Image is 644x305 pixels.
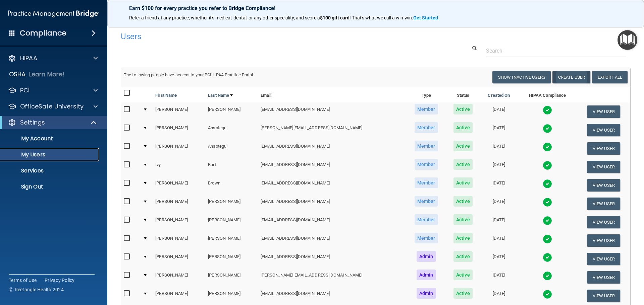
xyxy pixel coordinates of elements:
td: Bart [205,158,258,176]
img: PMB logo [8,7,99,20]
span: Admin [417,270,436,280]
button: View User [587,198,620,210]
img: tick.e7d51cea.svg [543,142,552,152]
td: [PERSON_NAME] [153,139,205,158]
span: Member [415,122,438,133]
td: [PERSON_NAME] [205,287,258,305]
span: Active [453,270,473,280]
button: View User [587,290,620,302]
p: Settings [20,119,45,127]
p: Services [4,167,96,174]
td: [PERSON_NAME] [205,102,258,121]
td: [DATE] [480,195,518,213]
td: [EMAIL_ADDRESS][DOMAIN_NAME] [258,158,406,176]
a: OfficeSafe University [8,102,98,110]
button: View User [587,142,620,155]
td: [DATE] [480,250,518,268]
button: Show Inactive Users [492,71,551,83]
img: tick.e7d51cea.svg [543,198,552,207]
td: [PERSON_NAME] [205,231,258,250]
td: [PERSON_NAME] [153,195,205,213]
span: ! That's what we call a win-win. [350,15,413,20]
span: Member [415,177,438,188]
span: Member [415,214,438,225]
td: [PERSON_NAME] [153,121,205,139]
p: Sign Out [4,183,96,190]
th: Status [446,86,480,102]
span: Member [415,159,438,170]
button: View User [587,179,620,192]
span: Member [415,233,438,243]
img: tick.e7d51cea.svg [543,216,552,225]
td: [DATE] [480,213,518,231]
td: [PERSON_NAME] [153,213,205,231]
img: tick.e7d51cea.svg [543,234,552,244]
img: tick.e7d51cea.svg [543,290,552,299]
h4: Users [121,32,414,41]
td: [EMAIL_ADDRESS][DOMAIN_NAME] [258,213,406,231]
td: [PERSON_NAME] [205,250,258,268]
td: [PERSON_NAME][EMAIL_ADDRESS][DOMAIN_NAME] [258,121,406,139]
button: View User [587,124,620,136]
p: OSHA [9,70,26,78]
td: Ansotegui [205,139,258,158]
span: Active [453,196,473,207]
td: [EMAIL_ADDRESS][DOMAIN_NAME] [258,231,406,250]
td: [PERSON_NAME] [153,102,205,121]
td: [EMAIL_ADDRESS][DOMAIN_NAME] [258,102,406,121]
td: [PERSON_NAME][EMAIL_ADDRESS][DOMAIN_NAME] [258,268,406,287]
p: HIPAA [20,54,37,62]
td: [EMAIL_ADDRESS][DOMAIN_NAME] [258,195,406,213]
span: Admin [417,288,436,299]
td: [DATE] [480,102,518,121]
span: The following people have access to your PCIHIPAA Practice Portal [124,72,253,77]
a: Created On [488,91,510,99]
a: Settings [8,119,97,127]
td: [PERSON_NAME] [205,268,258,287]
td: [DATE] [480,231,518,250]
th: Email [258,86,406,102]
button: View User [587,234,620,247]
button: View User [587,271,620,284]
span: Active [453,141,473,151]
button: View User [587,253,620,265]
td: [PERSON_NAME] [205,213,258,231]
p: Earn $100 for every practice you refer to Bridge Compliance! [129,5,622,11]
a: First Name [155,91,177,99]
button: View User [587,161,620,173]
td: [PERSON_NAME] [205,195,258,213]
td: [PERSON_NAME] [153,268,205,287]
span: Active [453,159,473,170]
span: Active [453,122,473,133]
span: Active [453,214,473,225]
span: Active [453,288,473,299]
img: tick.e7d51cea.svg [543,179,552,188]
span: Active [453,251,473,262]
td: [PERSON_NAME] [153,176,205,195]
td: [DATE] [480,139,518,158]
img: tick.e7d51cea.svg [543,124,552,133]
th: HIPAA Compliance [518,86,577,102]
a: Export All [592,71,628,83]
td: [EMAIL_ADDRESS][DOMAIN_NAME] [258,176,406,195]
p: OfficeSafe University [20,102,84,110]
th: Type [406,86,446,102]
p: PCI [20,86,30,94]
strong: $100 gift card [320,15,350,20]
span: Admin [417,251,436,262]
td: Ansotegui [205,121,258,139]
button: Create User [552,71,590,83]
a: Privacy Policy [45,277,75,284]
td: [DATE] [480,158,518,176]
a: Get Started [413,15,439,20]
span: Refer a friend at any practice, whether it's medical, dental, or any other speciality, and score a [129,15,320,20]
td: [PERSON_NAME] [153,250,205,268]
a: PCI [8,86,98,94]
span: Member [415,104,438,115]
td: [DATE] [480,176,518,195]
td: [EMAIL_ADDRESS][DOMAIN_NAME] [258,287,406,305]
td: [PERSON_NAME] [153,231,205,250]
td: [DATE] [480,287,518,305]
span: Active [453,177,473,188]
button: View User [587,216,620,228]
